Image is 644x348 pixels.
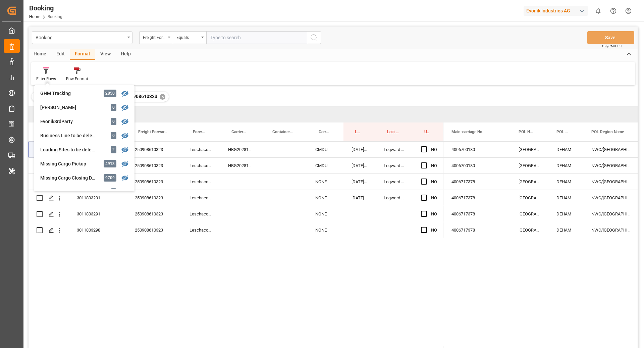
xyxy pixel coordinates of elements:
[127,174,181,190] div: 250908610323
[176,33,199,41] div: Equals
[583,222,639,238] div: NWC/[GEOGRAPHIC_DATA] [GEOGRAPHIC_DATA] / [GEOGRAPHIC_DATA]
[127,190,181,206] div: 250908610323
[587,31,634,44] button: Save
[307,206,343,222] div: NONE
[40,132,99,139] div: Business Line to be deleted
[40,118,99,125] div: Evonik3rdParty
[387,130,399,134] span: Last Opened By
[583,190,639,206] div: NWC/[GEOGRAPHIC_DATA] [GEOGRAPHIC_DATA] / [GEOGRAPHIC_DATA]
[181,190,220,206] div: Leschaco Bremen
[181,206,220,222] div: Leschaco Bremen
[511,158,548,173] div: [GEOGRAPHIC_DATA]
[29,174,443,190] div: Press SPACE to select this row.
[95,49,116,60] div: View
[36,33,125,41] div: Booking
[519,130,534,134] span: POL Name
[104,90,116,97] div: 2850
[376,142,413,157] div: Logward System
[307,174,343,190] div: NONE
[424,130,429,134] span: Update Last Opened By
[511,174,548,190] div: [GEOGRAPHIC_DATA]
[602,44,622,49] span: Ctrl/CMD + S
[29,49,51,60] div: Home
[181,142,220,157] div: Leschaco Bremen
[51,49,70,60] div: Edit
[220,142,261,157] div: HBG2028118
[69,206,127,222] div: 3011803291
[307,142,343,157] div: CMDU
[69,222,127,238] div: 3011803298
[556,130,569,134] span: POL Locode
[127,222,181,238] div: 250908610323
[511,206,548,222] div: [GEOGRAPHIC_DATA]
[443,142,511,157] div: 4006700180
[127,158,181,173] div: 250908610323
[139,31,173,44] button: open menu
[206,31,307,44] input: Type to search
[431,174,437,190] div: NO
[29,14,40,19] a: Home
[138,130,167,134] span: Freight Forwarder's Reference No.
[116,49,136,60] div: Help
[143,33,166,41] div: Freight Forwarder's Reference No.
[111,146,116,153] div: 2
[583,142,639,157] div: NWC/[GEOGRAPHIC_DATA] [GEOGRAPHIC_DATA] / [GEOGRAPHIC_DATA]
[343,174,376,190] div: [DATE] 12:12:57
[431,222,437,238] div: NO
[160,94,165,100] div: ✕
[70,49,95,60] div: Format
[181,222,220,238] div: Leschaco Bremen
[606,3,621,18] button: Help Center
[181,174,220,190] div: Leschaco Bremen
[111,188,116,196] div: 4
[181,158,220,173] div: Leschaco Bremen
[583,206,639,222] div: NWC/[GEOGRAPHIC_DATA] [GEOGRAPHIC_DATA] / [GEOGRAPHIC_DATA]
[355,130,362,134] span: Last Opened Date
[511,142,548,157] div: [GEOGRAPHIC_DATA]
[111,104,116,111] div: 0
[29,190,443,206] div: Press SPACE to select this row.
[591,3,606,18] button: show 0 new notifications
[376,158,413,173] div: Logward System
[40,90,99,97] div: GHM Tracking
[29,3,62,13] div: Booking
[104,174,116,182] div: 9709
[111,118,116,125] div: 0
[29,222,443,238] div: Press SPACE to select this row.
[307,31,321,44] button: search button
[343,142,376,157] div: [DATE] 16:24:22
[548,222,583,238] div: DEHAM
[511,222,548,238] div: [GEOGRAPHIC_DATA]
[548,206,583,222] div: DEHAM
[524,6,588,16] div: Evonik Industries AG
[307,222,343,238] div: NONE
[272,130,293,134] span: Container No.
[29,142,443,158] div: Press SPACE to select this row.
[69,190,127,206] div: 3011803291
[193,130,206,134] span: Forwarder Name
[104,160,116,167] div: 4913
[127,142,181,157] div: 250908610323
[431,158,437,173] div: NO
[220,158,261,173] div: HBG2028118
[36,76,56,82] div: Filter Rows
[111,132,116,139] div: 0
[32,31,132,44] button: open menu
[524,4,591,17] button: Evonik Industries AG
[127,206,181,222] div: 250908610323
[548,142,583,157] div: DEHAM
[40,189,99,196] div: Missing Gate In POL (precarriage: null)
[443,158,511,173] div: 4006700180
[40,104,99,111] div: [PERSON_NAME]
[40,160,99,167] div: Missing Cargo Pickup
[548,190,583,206] div: DEHAM
[307,190,343,206] div: NONE
[548,174,583,190] div: DEHAM
[443,222,511,238] div: 4006717378
[40,146,99,153] div: Loading Sites to be deleted
[583,174,639,190] div: NWC/[GEOGRAPHIC_DATA] [GEOGRAPHIC_DATA] / [GEOGRAPHIC_DATA]
[307,158,343,173] div: CMDU
[319,130,329,134] span: Carrier SCAC
[583,158,639,173] div: NWC/[GEOGRAPHIC_DATA] [GEOGRAPHIC_DATA] / [GEOGRAPHIC_DATA]
[125,94,157,99] span: 250908610323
